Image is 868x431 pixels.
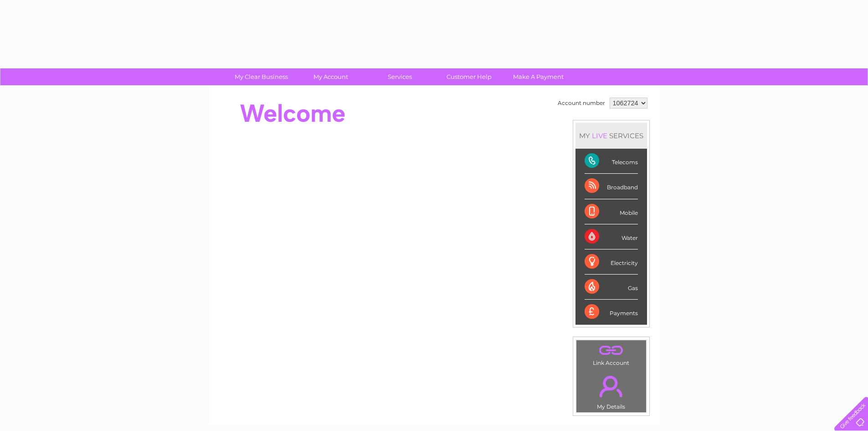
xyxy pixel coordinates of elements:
[585,300,638,324] div: Payments
[576,340,647,369] td: Link Account
[576,368,647,413] td: My Details
[585,249,638,275] div: Electricity
[585,174,638,199] div: Broadband
[224,68,299,85] a: My Clear Business
[579,370,644,402] a: .
[501,68,576,85] a: Make A Payment
[431,68,507,85] a: Customer Help
[362,68,437,85] a: Services
[555,95,607,111] td: Account number
[585,199,638,224] div: Mobile
[590,131,609,140] div: LIVE
[585,224,638,249] div: Water
[293,68,368,85] a: My Account
[585,149,638,174] div: Telecoms
[585,275,638,300] div: Gas
[579,343,644,358] a: .
[575,123,647,149] div: MY SERVICES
